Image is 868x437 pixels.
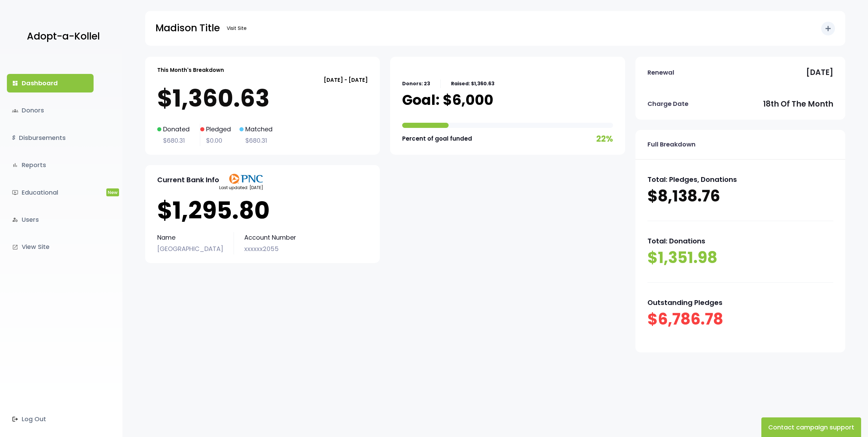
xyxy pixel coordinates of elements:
[200,124,231,135] p: Pledged
[402,79,430,88] p: Donors: 23
[244,243,296,254] p: xxxxxx2055
[647,309,834,330] p: $6,786.78
[12,217,18,223] i: manage_accounts
[12,162,18,168] i: bar_chart
[244,232,296,243] p: Account Number
[106,188,119,196] span: New
[7,183,94,202] a: ondemand_videoEducationalNew
[596,131,613,146] p: 22%
[157,85,368,112] p: $1,360.63
[451,79,494,88] p: Raised: $1,360.63
[647,296,834,309] p: Outstanding Pledges
[7,101,94,120] a: groupsDonors
[824,24,832,33] i: add
[200,135,231,146] p: $0.00
[647,186,834,207] p: $8,138.76
[239,135,272,146] p: $680.31
[7,156,94,174] a: bar_chartReports
[7,74,94,92] a: dashboardDashboard
[402,133,472,144] p: Percent of goal funded
[23,20,100,53] a: Adopt-a-Kollel
[647,139,696,150] p: Full Breakdown
[12,244,18,250] i: launch
[27,28,100,45] p: Adopt-a-Kollel
[12,189,18,196] i: ondemand_video
[12,108,18,114] span: groups
[402,91,493,109] p: Goal: $6,000
[647,67,674,78] p: Renewal
[223,22,250,35] a: Visit Site
[761,417,861,437] button: Contact campaign support
[157,75,368,85] p: [DATE] - [DATE]
[157,124,190,135] p: Donated
[157,135,190,146] p: $680.31
[7,410,94,428] a: Log Out
[821,22,835,35] button: add
[157,243,223,254] p: [GEOGRAPHIC_DATA]
[647,98,688,109] p: Charge Date
[239,124,272,135] p: Matched
[157,197,368,224] p: $1,295.80
[157,174,219,186] p: Current Bank Info
[157,232,223,243] p: Name
[647,247,834,269] p: $1,351.98
[7,129,94,147] a: $Disbursements
[12,133,15,143] i: $
[7,238,94,256] a: launchView Site
[219,184,263,192] p: Last updated: [DATE]
[12,80,18,86] i: dashboard
[763,97,833,111] p: 18th of the month
[229,174,263,184] img: PNClogo.svg
[157,65,224,75] p: This Month's Breakdown
[156,20,220,37] p: Madison Title
[7,210,94,229] a: manage_accountsUsers
[647,235,834,247] p: Total: Donations
[647,173,834,186] p: Total: Pledges, Donations
[806,66,833,79] p: [DATE]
